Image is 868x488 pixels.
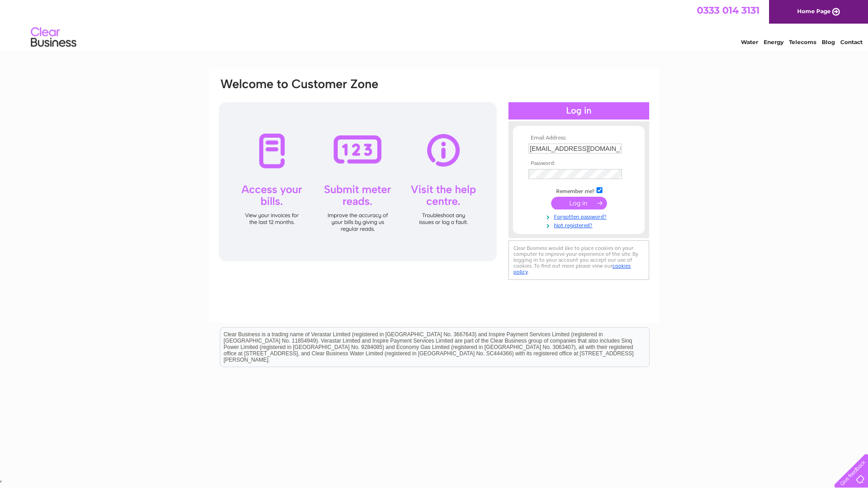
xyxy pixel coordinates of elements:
div: Clear Business would like to place cookies on your computer to improve your experience of the sit... [508,240,649,280]
a: Blog [822,39,835,45]
div: Clear Business is a trading name of Verastar Limited (registered in [GEOGRAPHIC_DATA] No. 3667643... [220,5,649,44]
a: Energy [764,39,784,45]
a: cookies policy [513,263,631,275]
a: Contact [840,39,863,45]
a: 0333 014 3131 [697,5,759,16]
input: Submit [551,197,607,209]
th: Email Address: [526,135,631,141]
a: Water [741,39,758,45]
img: logo.png [30,24,77,51]
th: Password: [526,160,631,167]
a: Not registered? [528,220,631,229]
td: Remember me? [526,186,631,195]
a: Forgotten password? [528,212,631,220]
a: Telecoms [789,39,816,45]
